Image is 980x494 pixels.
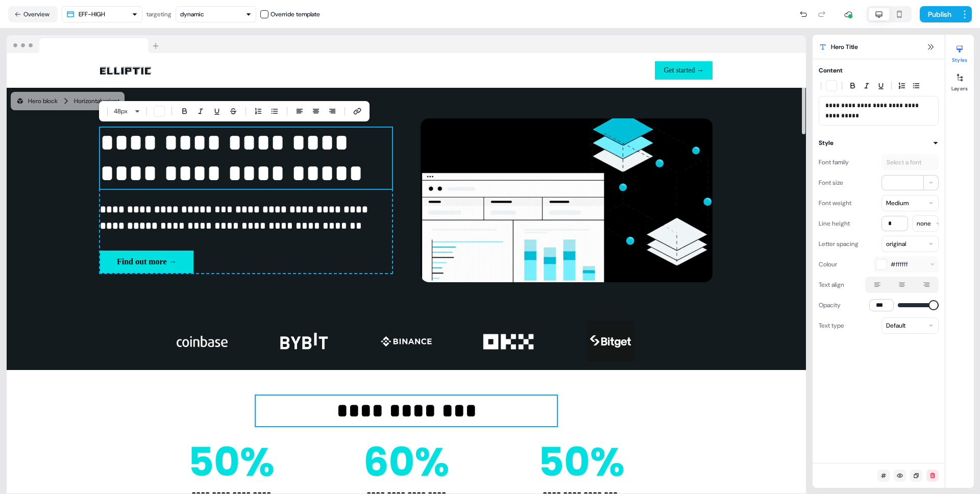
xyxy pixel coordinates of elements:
button: #ffffff [873,256,939,273]
button: 48px [110,105,134,117]
img: Image [360,437,452,488]
div: Opacity [819,297,841,313]
button: Overview [8,6,58,22]
img: Image [381,321,432,362]
div: Style [819,138,834,148]
button: Style [819,138,939,148]
div: Colour [819,256,837,273]
div: Find out more → [100,251,392,273]
div: Hero block [16,96,58,106]
div: Override template [271,9,320,19]
img: Image [585,321,636,362]
div: Text align [819,277,844,293]
img: Image [185,437,277,488]
img: Image [535,437,627,488]
img: Browser topbar [7,35,163,54]
div: Medium [886,198,909,208]
div: original [886,239,906,249]
button: Publish [920,6,958,22]
button: Layers [945,69,974,92]
div: Default [886,320,905,331]
div: Content [819,65,843,76]
div: targeting [146,9,171,19]
img: Image [177,321,228,362]
img: Image [100,67,151,75]
button: dynamic [176,6,256,22]
button: Find out more → [100,251,193,273]
div: Line height [819,215,850,232]
div: Font family [819,154,849,170]
div: dynamic [180,9,204,19]
img: Image [279,321,330,362]
span: #ffffff [891,259,908,269]
button: Select a font [881,154,939,170]
div: Get started → [410,61,713,80]
div: Horizontal variant [74,96,119,106]
div: Letter spacing [819,236,859,252]
div: Text type [819,317,844,334]
span: Hero Title [831,42,858,52]
div: Select a font [885,157,923,167]
div: EFF-HIGH [79,9,105,19]
img: Image [421,118,713,283]
div: none [917,218,931,229]
div: Image [100,64,402,77]
div: Font weight [819,195,851,211]
button: Styles [945,41,974,63]
button: Get started → [655,61,713,80]
img: Image [483,321,534,362]
span: 48 px [114,106,128,116]
div: Font size [819,175,843,191]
